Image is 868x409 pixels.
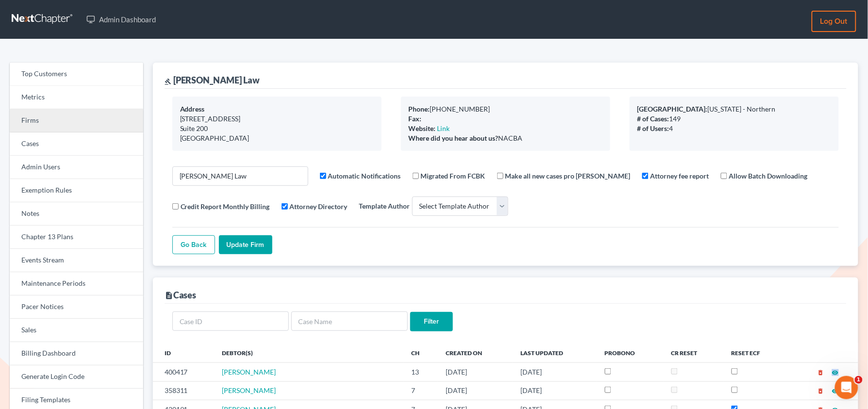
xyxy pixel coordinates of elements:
b: # of Users: [637,124,669,132]
i: delete_forever [818,369,824,376]
input: Filter [410,312,453,331]
div: Suite 200 [180,124,374,133]
th: ID [153,343,215,362]
a: Link [437,124,450,132]
th: CR Reset [664,343,724,362]
div: [STREET_ADDRESS] [180,114,374,124]
label: Credit Report Monthly Billing [181,201,270,212]
a: [PERSON_NAME] [222,386,276,394]
iframe: Intercom live chat [835,376,858,399]
a: visibility [832,368,839,376]
b: Where did you hear about us? [409,134,499,142]
i: visibility [832,369,839,376]
i: gavel [165,78,171,85]
th: Reset ECF [724,343,788,362]
a: Top Customers [10,63,143,86]
b: Website: [409,124,436,132]
a: Notes [10,202,143,226]
th: Ch [403,343,438,362]
i: delete_forever [818,388,824,394]
td: 7 [403,381,438,400]
label: Make all new cases pro [PERSON_NAME] [505,171,631,181]
b: Phone: [409,105,430,113]
a: Billing Dashboard [10,342,143,365]
a: delete_forever [818,368,824,376]
div: [US_STATE] - Northern [637,104,831,114]
a: Admin Users [10,156,143,179]
a: [PERSON_NAME] [222,368,276,376]
input: Case Name [291,311,408,331]
i: visibility [832,388,839,394]
label: Attorney fee report [651,171,709,181]
a: Sales [10,319,143,342]
span: 1 [855,376,863,384]
input: Case ID [172,311,289,331]
div: [PERSON_NAME] Law [165,74,260,86]
a: Firms [10,109,143,132]
b: # of Cases: [637,115,669,123]
a: Chapter 13 Plans [10,226,143,249]
a: Cases [10,132,143,156]
b: Fax: [409,115,422,123]
a: Admin Dashboard [82,11,161,28]
label: Allow Batch Downloading [729,171,808,181]
a: Generate Login Code [10,365,143,389]
label: Attorney Directory [290,201,348,212]
div: [GEOGRAPHIC_DATA] [180,133,374,143]
th: Created On [438,343,513,362]
label: Automatic Notifications [328,171,401,181]
th: ProBono [597,343,664,362]
a: visibility [832,386,839,394]
td: [DATE] [438,363,513,381]
div: [PHONE_NUMBER] [409,104,602,114]
a: Pacer Notices [10,295,143,319]
a: Maintenance Periods [10,272,143,295]
th: Last Updated [513,343,597,362]
a: Metrics [10,86,143,109]
label: Template Author [359,201,410,211]
label: Migrated From FCBK [421,171,485,181]
a: Exemption Rules [10,179,143,202]
div: NACBA [409,133,602,143]
td: 358311 [153,381,215,400]
a: delete_forever [818,386,824,394]
div: 149 [637,114,831,124]
div: Cases [165,289,197,301]
div: 4 [637,124,831,133]
a: Log out [812,11,856,32]
b: Address [180,105,205,113]
a: Events Stream [10,249,143,272]
td: 400417 [153,363,215,381]
td: [DATE] [513,381,597,400]
b: [GEOGRAPHIC_DATA]: [637,105,708,113]
th: Debtor(s) [215,343,404,362]
a: Go Back [172,235,215,255]
td: [DATE] [513,363,597,381]
td: [DATE] [438,381,513,400]
td: 13 [403,363,438,381]
i: description [165,291,173,300]
input: Update Firm [219,235,272,255]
